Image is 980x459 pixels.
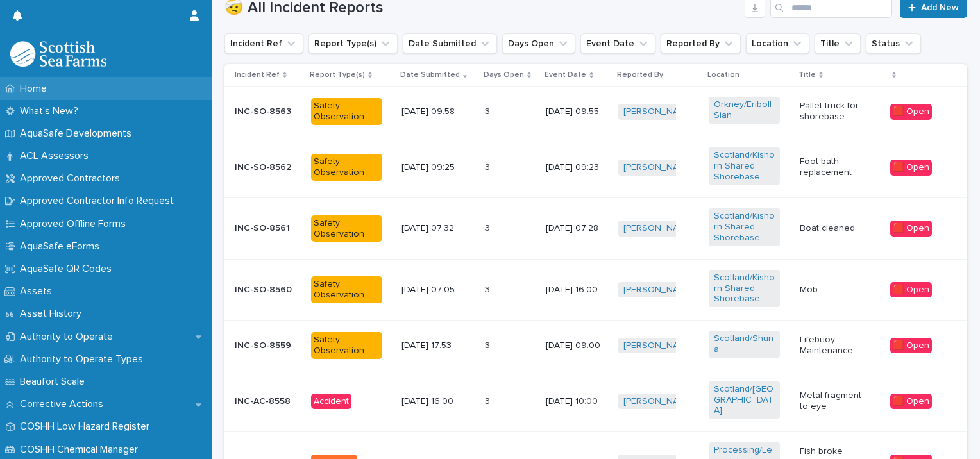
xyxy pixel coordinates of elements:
a: Scotland/Shuna [714,333,775,355]
a: [PERSON_NAME] [623,106,693,117]
tr: INC-SO-8561Safety Observation[DATE] 07:3233 [DATE] 07:28[PERSON_NAME] Scotland/Kishorn Shared Sho... [224,198,967,259]
p: INC-SO-8560 [235,285,301,296]
a: [PERSON_NAME] [623,396,693,407]
p: Approved Contractors [15,172,130,185]
div: 🟥 Open [890,221,932,237]
div: 🟥 Open [890,338,932,354]
p: 3 [485,221,493,234]
div: Safety Observation [311,215,382,242]
p: INC-SO-8563 [235,106,301,117]
button: Reported By [661,33,741,54]
p: [DATE] 16:00 [546,285,607,296]
p: Pallet truck for shorebase [800,101,871,122]
p: COSHH Chemical Manager [15,444,148,456]
p: INC-SO-8562 [235,162,301,173]
p: ACL Assessors [15,150,99,162]
p: What's New? [15,105,89,117]
p: Boat cleaned [800,223,871,234]
button: Days Open [502,33,575,54]
p: Event Date [545,68,586,82]
button: Location [746,33,809,54]
div: Accident [311,394,351,410]
span: Add New [921,3,959,12]
p: 3 [485,394,493,407]
p: AquaSafe eForms [15,240,110,253]
button: Incident Ref [224,33,303,54]
p: Report Type(s) [310,68,365,82]
img: bPIBxiqnSb2ggTQWdOVV [10,41,106,67]
p: Corrective Actions [15,398,114,410]
p: COSHH Low Hazard Register [15,421,160,433]
button: Title [815,33,861,54]
p: Authority to Operate Types [15,353,153,365]
a: [PERSON_NAME] [623,162,693,173]
p: [DATE] 07:05 [401,285,473,296]
a: Scotland/Kishorn Shared Shorebase [714,272,775,305]
a: Scotland/Kishorn Shared Shorebase [714,211,775,243]
p: Approved Offline Forms [15,218,136,230]
p: AquaSafe Developments [15,128,142,140]
tr: INC-SO-8559Safety Observation[DATE] 17:5333 [DATE] 09:00[PERSON_NAME] Scotland/Shuna Lifebuoy Mai... [224,321,967,371]
p: INC-SO-8559 [235,340,301,351]
div: 🟥 Open [890,160,932,176]
p: [DATE] 07:28 [546,223,607,234]
p: 3 [485,104,493,117]
tr: INC-AC-8558Accident[DATE] 16:0033 [DATE] 10:00[PERSON_NAME] Scotland/[GEOGRAPHIC_DATA] Metal frag... [224,371,967,431]
p: [DATE] 16:00 [401,396,473,407]
p: Mob [800,285,871,296]
p: Lifebuoy Maintenance [800,335,871,356]
p: Home [15,83,57,95]
a: Scotland/[GEOGRAPHIC_DATA] [714,384,775,416]
p: 3 [485,160,493,173]
p: Days Open [484,68,524,82]
button: Status [866,33,921,54]
div: 🟥 Open [890,394,932,410]
p: [DATE] 07:32 [401,223,473,234]
div: Safety Observation [311,332,382,359]
p: Incident Ref [235,68,280,82]
p: Beaufort Scale [15,376,95,388]
div: Safety Observation [311,98,382,125]
p: Assets [15,285,62,297]
a: Scotland/Kishorn Shared Shorebase [714,150,775,182]
p: [DATE] 09:23 [546,162,607,173]
p: Foot bath replacement [800,156,871,178]
tr: INC-SO-8560Safety Observation[DATE] 07:0533 [DATE] 16:00[PERSON_NAME] Scotland/Kishorn Shared Sho... [224,259,967,320]
p: INC-AC-8558 [235,396,301,407]
p: 3 [485,282,493,296]
tr: INC-SO-8562Safety Observation[DATE] 09:2533 [DATE] 09:23[PERSON_NAME] Scotland/Kishorn Shared Sho... [224,137,967,197]
p: Authority to Operate [15,331,123,343]
p: Date Submitted [400,68,460,82]
button: Event Date [580,33,655,54]
p: Metal fragment to eye [800,390,871,412]
button: Date Submitted [403,33,497,54]
div: Safety Observation [311,276,382,303]
p: [DATE] 09:55 [546,106,607,117]
p: INC-SO-8561 [235,223,301,234]
p: Location [707,68,739,82]
a: Orkney/Eriboll Sian [714,99,775,121]
p: [DATE] 09:25 [401,162,473,173]
p: Asset History [15,308,92,320]
div: 🟥 Open [890,282,932,298]
button: Report Type(s) [308,33,398,54]
p: 3 [485,338,493,351]
p: AquaSafe QR Codes [15,263,122,275]
p: Approved Contractor Info Request [15,195,184,207]
p: [DATE] 09:00 [546,340,607,351]
p: [DATE] 10:00 [546,396,607,407]
div: Safety Observation [311,154,382,181]
div: 🟥 Open [890,104,932,120]
p: [DATE] 17:53 [401,340,473,351]
tr: INC-SO-8563Safety Observation[DATE] 09:5833 [DATE] 09:55[PERSON_NAME] Orkney/Eriboll Sian Pallet ... [224,87,967,137]
p: Title [798,68,816,82]
a: [PERSON_NAME] [623,223,693,234]
p: [DATE] 09:58 [401,106,473,117]
a: [PERSON_NAME] [623,285,693,296]
a: [PERSON_NAME] [623,340,693,351]
p: Reported By [617,68,663,82]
